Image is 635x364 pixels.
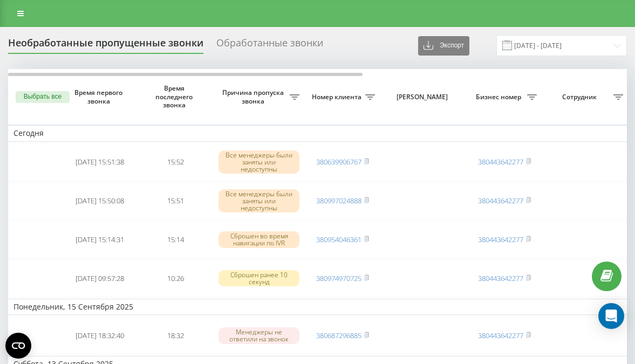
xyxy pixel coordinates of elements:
a: 380954046361 [316,235,361,244]
button: Выбрать все [16,91,70,103]
span: [PERSON_NAME] [390,93,458,101]
div: Все менеджеры были заняты или недоступны [219,189,299,213]
td: [DATE] 18:32:40 [62,317,138,354]
a: 380687296885 [316,331,361,340]
a: 380443642277 [478,157,523,167]
td: [DATE] 15:14:31 [62,221,138,258]
span: Бизнес номер [472,93,527,101]
div: Сброшен во время навигации по IVR [219,231,299,248]
div: Обработанные звонки [216,37,323,54]
span: Сотрудник [548,93,613,101]
a: 380639906767 [316,157,361,167]
div: Менеджеры не ответили на звонок [219,327,299,344]
span: Номер клиента [310,93,365,101]
div: Сброшен ранее 10 секунд [219,270,299,286]
a: 380443642277 [478,196,523,205]
td: 18:32 [138,317,213,354]
a: 380974970725 [316,273,361,283]
a: 380443642277 [478,235,523,244]
div: Все менеджеры были заняты или недоступны [219,150,299,174]
td: 15:52 [138,144,213,181]
td: [DATE] 09:57:28 [62,260,138,297]
td: 15:51 [138,183,213,219]
td: [DATE] 15:50:08 [62,183,138,219]
div: Необработанные пропущенные звонки [8,37,203,54]
td: [DATE] 15:51:38 [62,144,138,181]
td: 10:26 [138,260,213,297]
a: 380443642277 [478,331,523,340]
a: 380443642277 [478,273,523,283]
span: Время первого звонка [71,88,129,105]
div: Open Intercom Messenger [598,303,624,329]
a: 380997024888 [316,196,361,205]
span: Время последнего звонка [146,84,204,109]
span: Причина пропуска звонка [219,88,290,105]
td: 15:14 [138,221,213,258]
button: Open CMP widget [5,333,31,359]
button: Экспорт [418,36,469,56]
